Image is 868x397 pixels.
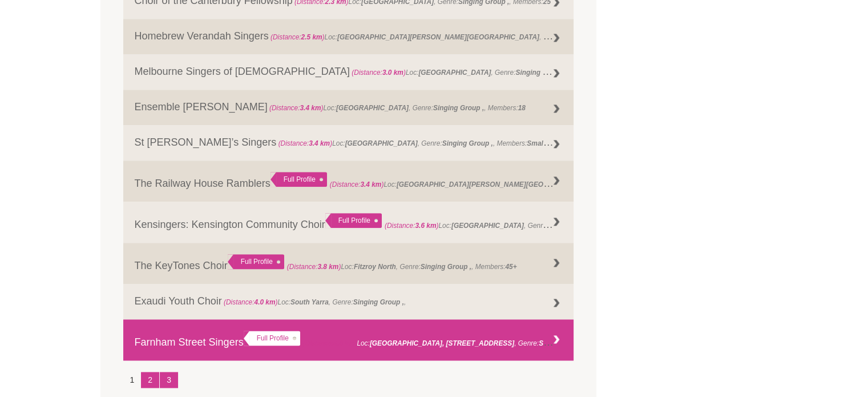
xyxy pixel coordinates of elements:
[539,336,590,348] strong: Singing Group ,
[418,69,491,77] strong: [GEOGRAPHIC_DATA]
[330,181,384,189] span: (Distance: )
[254,298,275,306] strong: 4.0 km
[303,339,357,347] span: (Distance: )
[330,178,720,189] span: Loc: , Genre: , Members:
[160,372,178,388] a: 3
[442,139,493,147] strong: Singing Group ,
[278,139,333,147] span: (Distance: )
[352,69,406,77] span: (Distance: )
[333,339,354,347] strong: 4.6 km
[336,104,409,112] strong: [GEOGRAPHIC_DATA]
[287,263,517,271] span: Loc: , Genre: , Members:
[268,104,526,112] span: Loc: , Genre: , Members:
[451,222,524,230] strong: [GEOGRAPHIC_DATA]
[228,254,284,269] div: Full Profile
[276,137,567,148] span: Loc: , Genre: , Members:
[301,33,322,41] strong: 2.5 km
[337,33,539,41] strong: [GEOGRAPHIC_DATA][PERSON_NAME][GEOGRAPHIC_DATA]
[271,172,327,187] div: Full Profile
[303,336,592,348] span: Loc: , Genre: ,
[309,139,330,147] strong: 3.4 km
[415,222,436,230] strong: 3.6 km
[385,222,439,230] span: (Distance: )
[123,125,574,161] a: St [PERSON_NAME]’s Singers (Distance:3.4 km)Loc:[GEOGRAPHIC_DATA], Genre:Singing Group ,, Members...
[271,33,325,41] span: (Distance: )
[370,339,514,347] strong: [GEOGRAPHIC_DATA], [STREET_ADDRESS]
[123,161,574,202] a: The Railway House Ramblers Full Profile (Distance:3.4 km)Loc:[GEOGRAPHIC_DATA][PERSON_NAME][GEOGR...
[224,298,278,306] span: (Distance: )
[300,104,321,112] strong: 3.4 km
[345,139,418,147] strong: [GEOGRAPHIC_DATA]
[350,66,612,77] span: Loc: , Genre: , Members:
[123,284,574,319] a: Exaudi Youth Choir (Distance:4.0 km)Loc:South Yarra, Genre:Singing Group ,,
[382,69,403,77] strong: 3.0 km
[527,137,567,148] strong: Small Group
[244,331,300,346] div: Full Profile
[222,298,406,306] span: Loc: , Genre: ,
[518,104,526,112] strong: 18
[123,90,574,125] a: Ensemble [PERSON_NAME] (Distance:3.4 km)Loc:[GEOGRAPHIC_DATA], Genre:Singing Group ,, Members:18
[287,263,341,271] span: (Distance: )
[353,298,404,306] strong: Singing Group ,
[317,263,338,271] strong: 3.8 km
[269,104,324,112] span: (Distance: )
[385,219,601,230] span: Loc: , Genre: ,
[325,213,382,228] div: Full Profile
[123,202,574,243] a: Kensingers: Kensington Community Choir Full Profile (Distance:3.6 km)Loc:[GEOGRAPHIC_DATA], Genre...
[123,19,574,54] a: Homebrew Verandah Singers (Distance:2.5 km)Loc:[GEOGRAPHIC_DATA][PERSON_NAME][GEOGRAPHIC_DATA], G...
[360,181,381,189] strong: 3.4 km
[421,263,471,271] strong: Singing Group ,
[123,319,574,360] a: Farnham Street Singers Full Profile (Distance:4.6 km)Loc:[GEOGRAPHIC_DATA], [STREET_ADDRESS], Gen...
[515,66,566,77] strong: Singing Group ,
[141,372,159,388] a: 2
[123,54,574,90] a: Melbourne Singers of [DEMOGRAPHIC_DATA] (Distance:3.0 km)Loc:[GEOGRAPHIC_DATA], Genre:Singing Gro...
[269,30,617,42] span: Loc: , Genre: ,
[397,178,599,189] strong: [GEOGRAPHIC_DATA][PERSON_NAME][GEOGRAPHIC_DATA]
[123,372,142,388] li: 1
[433,104,484,112] strong: Singing Group ,
[505,263,516,271] strong: 45+
[290,298,329,306] strong: South Yarra
[354,263,396,271] strong: Fitzroy North
[123,243,574,284] a: The KeyTones Choir Full Profile (Distance:3.8 km)Loc:Fitzroy North, Genre:Singing Group ,, Member...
